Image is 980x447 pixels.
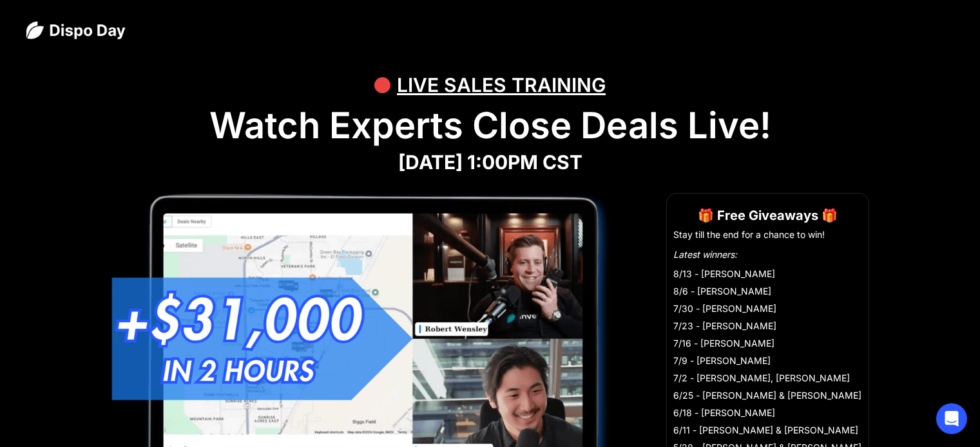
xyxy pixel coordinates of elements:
[673,249,737,260] em: Latest winners:
[936,403,967,434] div: Open Intercom Messenger
[397,66,606,104] div: LIVE SALES TRAINING
[698,208,838,223] strong: 🎁 Free Giveaways 🎁
[26,104,954,147] h1: Watch Experts Close Deals Live!
[673,228,862,241] li: Stay till the end for a chance to win!
[398,151,582,174] strong: [DATE] 1:00PM CST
